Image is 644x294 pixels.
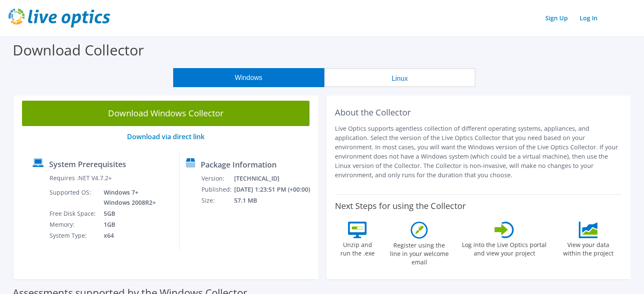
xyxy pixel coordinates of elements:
[22,101,310,126] a: Download Windows Collector
[49,187,97,208] td: Supported OS:
[201,160,276,169] label: Package Information
[462,238,547,258] label: Log into the Live Optics portal and view your project
[97,187,158,208] td: Windows 7+ Windows 2008R2+
[335,107,622,118] h2: About the Collector
[234,184,314,195] td: [DATE] 1:23:51 PM (+00:00)
[201,184,234,195] td: Published:
[575,12,602,24] a: Log In
[173,68,324,87] button: Windows
[335,124,622,180] p: Live Optics supports agentless collection of different operating systems, appliances, and applica...
[49,208,97,219] td: Free Disk Space:
[558,238,619,258] label: View your data within the project
[8,8,110,27] img: live_optics_svg.svg
[324,68,475,87] button: Linux
[97,219,158,230] td: 1GB
[49,230,97,241] td: System Type:
[387,239,451,267] label: Register using the line in your welcome email
[335,201,466,211] label: Next Steps for using the Collector
[97,208,158,219] td: 5GB
[201,173,234,184] td: Version:
[50,174,112,182] label: Requires .NET V4.7.2+
[338,238,377,258] label: Unzip and run the .exe
[234,195,314,206] td: 57.1 MB
[13,40,144,60] label: Download Collector
[127,132,205,141] a: Download via direct link
[49,219,97,230] td: Memory:
[201,195,234,206] td: Size:
[49,160,126,168] label: System Prerequisites
[234,173,314,184] td: [TECHNICAL_ID]
[541,12,572,24] a: Sign Up
[97,230,158,241] td: x64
